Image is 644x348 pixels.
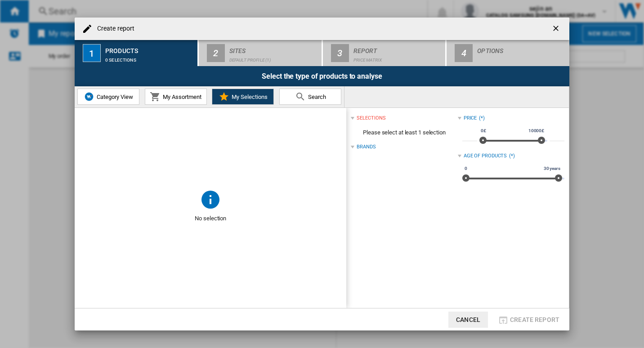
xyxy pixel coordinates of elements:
span: Please select at least 1 selection [351,124,457,141]
div: Select the type of products to analyse [75,66,569,86]
div: 1 [83,44,101,62]
button: 1 Products 0 selections [75,40,198,66]
img: wiser-icon-blue.png [84,91,94,102]
div: selections [357,115,385,122]
button: Cancel [448,312,488,328]
button: 2 Sites Default profile (1) [199,40,322,66]
span: My Assortment [161,94,201,100]
div: Default profile (1) [229,53,318,62]
span: My Selections [229,94,268,100]
div: 2 [207,44,225,62]
h4: Create report [93,24,134,33]
div: Age of products [464,152,507,160]
div: 3 [331,44,349,62]
span: 30 years [542,165,562,172]
div: Report [353,44,442,53]
div: Price [464,115,477,122]
span: Search [306,94,326,100]
span: 10000£ [527,127,546,134]
button: 4 Options [447,40,569,66]
button: getI18NText('BUTTONS.CLOSE_DIALOG') [548,20,566,38]
span: Create report [510,316,559,323]
span: Category View [94,94,133,100]
span: 0 [463,165,469,172]
div: 0 selections [105,53,194,62]
span: 0£ [479,127,487,134]
button: 3 Report Price Matrix [323,40,447,66]
button: Search [279,89,341,105]
div: Options [477,44,566,53]
ng-md-icon: getI18NText('BUTTONS.CLOSE_DIALOG') [551,24,562,35]
div: Brands [357,143,376,151]
button: My Assortment [145,89,207,105]
div: 4 [455,44,473,62]
button: Category View [77,89,139,105]
div: Products [105,44,194,53]
button: Create report [495,312,562,328]
div: Price Matrix [353,53,442,62]
span: No selection [75,210,346,227]
button: My Selections [212,89,274,105]
div: Sites [229,44,318,53]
